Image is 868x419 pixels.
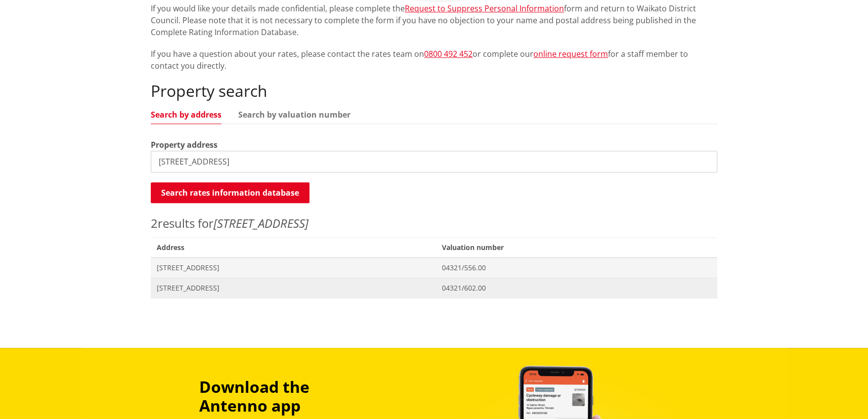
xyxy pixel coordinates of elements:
[199,377,378,416] h3: Download the Antenno app
[151,2,717,38] p: If you would like your details made confidential, please complete the form and return to Waikato ...
[151,257,717,278] a: [STREET_ADDRESS] 04321/556.00
[151,48,717,72] p: If you have a question about your rates, please contact the rates team on or complete our for a s...
[151,139,217,151] label: Property address
[442,283,711,293] span: 04321/602.00
[533,48,608,59] a: online request form
[405,3,564,14] a: Request to Suppress Personal Information
[151,278,717,298] a: [STREET_ADDRESS] 04321/602.00
[151,151,717,172] input: e.g. Duke Street NGARUAWAHIA
[238,111,350,119] a: Search by valuation number
[151,237,436,257] span: Address
[424,48,473,59] a: 0800 492 452
[151,215,158,231] span: 2
[157,283,430,293] span: [STREET_ADDRESS]
[214,215,308,231] em: [STREET_ADDRESS]
[151,214,717,232] p: results for
[436,237,717,257] span: Valuation number
[151,111,221,119] a: Search by address
[442,263,711,273] span: 04321/556.00
[157,263,430,273] span: [STREET_ADDRESS]
[823,377,858,413] iframe: Messenger Launcher
[151,182,309,203] button: Search rates information database
[151,82,717,100] h2: Property search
